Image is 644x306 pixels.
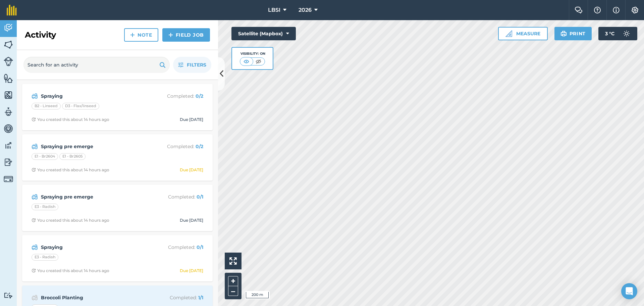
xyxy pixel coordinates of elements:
[32,268,109,273] div: You created this about 14 hours ago
[4,23,13,33] img: svg+xml;base64,PD94bWwgdmVyc2lvbj0iMS4wIiBlbmNvZGluZz0idXRmLTgiPz4KPCEtLSBHZW5lcmF0b3I6IEFkb2JlIE...
[23,57,170,73] input: Search for an activity
[150,92,203,100] p: Completed :
[168,31,173,39] img: svg+xml;base64,PHN2ZyB4bWxucz0iaHR0cDovL3d3dy53My5vcmcvMjAwMC9zdmciIHdpZHRoPSIxNCIgaGVpZ2h0PSIyNC...
[173,57,211,73] button: Filters
[32,193,38,201] img: svg+xml;base64,PD94bWwgdmVyc2lvbj0iMS4wIiBlbmNvZGluZz0idXRmLTgiPz4KPCEtLSBHZW5lcmF0b3I6IEFkb2JlIE...
[240,51,265,56] div: Visibility: On
[59,153,86,160] div: E1 - Br2605
[32,92,38,100] img: svg+xml;base64,PD94bWwgdmVyc2lvbj0iMS4wIiBlbmNvZGluZz0idXRmLTgiPz4KPCEtLSBHZW5lcmF0b3I6IEFkb2JlIE...
[32,294,38,302] img: svg+xml;base64,PD94bWwgdmVyc2lvbj0iMS4wIiBlbmNvZGluZz0idXRmLTgiPz4KPCEtLSBHZW5lcmF0b3I6IEFkb2JlIE...
[26,138,209,177] a: Spraying pre emergeCompleted: 0/2E1 - Br2604E1 - Br2605Clock with arrow pointing clockwiseYou cre...
[62,103,99,110] div: D3 - Flax/linseed
[299,6,312,14] span: 2026
[150,143,203,150] p: Completed :
[32,117,36,122] img: Clock with arrow pointing clockwise
[180,167,203,173] div: Due [DATE]
[196,143,203,149] strong: 0 / 2
[26,88,209,126] a: SprayingCompleted: 0/2B2 - LinseedD3 - Flax/linseedClock with arrow pointing clockwiseYou created...
[32,167,109,173] div: You created this about 14 hours ago
[268,6,280,14] span: LBSI
[32,254,58,261] div: E3 - Radish
[197,194,203,200] strong: 0 / 1
[228,286,238,296] button: –
[124,28,158,42] a: Note
[41,92,147,100] strong: Spraying
[41,294,147,301] strong: Broccoli Planting
[560,30,567,38] img: svg+xml;base64,PHN2ZyB4bWxucz0iaHR0cDovL3d3dy53My5vcmcvMjAwMC9zdmciIHdpZHRoPSIxOSIgaGVpZ2h0PSIyNC...
[7,5,17,15] img: fieldmargin Logo
[187,61,206,69] span: Filters
[231,27,296,40] button: Satellite (Mapbox)
[32,117,109,122] div: You created this about 14 hours ago
[41,193,147,201] strong: Spraying pre emerge
[4,90,13,100] img: svg+xml;base64,PHN2ZyB4bWxucz0iaHR0cDovL3d3dy53My5vcmcvMjAwMC9zdmciIHdpZHRoPSI1NiIgaGVpZ2h0PSI2MC...
[32,218,36,222] img: Clock with arrow pointing clockwise
[162,28,210,42] a: Field Job
[26,189,209,227] a: Spraying pre emergeCompleted: 0/1E3 - RadishClock with arrow pointing clockwiseYou created this a...
[180,218,203,223] div: Due [DATE]
[505,30,512,37] img: Ruler icon
[130,31,135,39] img: svg+xml;base64,PHN2ZyB4bWxucz0iaHR0cDovL3d3dy53My5vcmcvMjAwMC9zdmciIHdpZHRoPSIxNCIgaGVpZ2h0PSIyNC...
[613,6,620,14] img: svg+xml;base64,PHN2ZyB4bWxucz0iaHR0cDovL3d3dy53My5vcmcvMjAwMC9zdmciIHdpZHRoPSIxNyIgaGVpZ2h0PSIxNy...
[25,30,56,40] h2: Activity
[32,243,38,251] img: svg+xml;base64,PD94bWwgdmVyc2lvbj0iMS4wIiBlbmNvZGluZz0idXRmLTgiPz4KPCEtLSBHZW5lcmF0b3I6IEFkb2JlIE...
[229,257,237,265] img: Four arrows, one pointing top left, one top right, one bottom right and the last bottom left
[498,27,548,40] button: Measure
[32,168,36,172] img: Clock with arrow pointing clockwise
[4,107,13,117] img: svg+xml;base64,PD94bWwgdmVyc2lvbj0iMS4wIiBlbmNvZGluZz0idXRmLTgiPz4KPCEtLSBHZW5lcmF0b3I6IEFkb2JlIE...
[41,143,147,150] strong: Spraying pre emerge
[4,157,13,167] img: svg+xml;base64,PD94bWwgdmVyc2lvbj0iMS4wIiBlbmNvZGluZz0idXRmLTgiPz4KPCEtLSBHZW5lcmF0b3I6IEFkb2JlIE...
[159,61,166,69] img: svg+xml;base64,PHN2ZyB4bWxucz0iaHR0cDovL3d3dy53My5vcmcvMjAwMC9zdmciIHdpZHRoPSIxOSIgaGVpZ2h0PSIyNC...
[605,27,614,40] span: 3 ° C
[32,268,36,273] img: Clock with arrow pointing clockwise
[150,244,203,251] p: Completed :
[4,57,13,66] img: svg+xml;base64,PD94bWwgdmVyc2lvbj0iMS4wIiBlbmNvZGluZz0idXRmLTgiPz4KPCEtLSBHZW5lcmF0b3I6IEFkb2JlIE...
[593,7,601,13] img: A question mark icon
[598,27,637,40] button: 3 °C
[32,153,58,160] div: E1 - Br2604
[4,40,13,50] img: svg+xml;base64,PHN2ZyB4bWxucz0iaHR0cDovL3d3dy53My5vcmcvMjAwMC9zdmciIHdpZHRoPSI1NiIgaGVpZ2h0PSI2MC...
[180,117,203,122] div: Due [DATE]
[41,244,147,251] strong: Spraying
[150,294,203,301] p: Completed :
[575,7,583,13] img: Two speech bubbles overlapping with the left bubble in the forefront
[4,124,13,134] img: svg+xml;base64,PD94bWwgdmVyc2lvbj0iMS4wIiBlbmNvZGluZz0idXRmLTgiPz4KPCEtLSBHZW5lcmF0b3I6IEFkb2JlIE...
[180,268,203,273] div: Due [DATE]
[4,292,13,299] img: svg+xml;base64,PD94bWwgdmVyc2lvbj0iMS4wIiBlbmNvZGluZz0idXRmLTgiPz4KPCEtLSBHZW5lcmF0b3I6IEFkb2JlIE...
[228,276,238,286] button: +
[621,283,637,299] div: Open Intercom Messenger
[4,140,13,150] img: svg+xml;base64,PD94bWwgdmVyc2lvbj0iMS4wIiBlbmNvZGluZz0idXRmLTgiPz4KPCEtLSBHZW5lcmF0b3I6IEFkb2JlIE...
[198,295,203,301] strong: 1 / 1
[32,142,38,150] img: svg+xml;base64,PD94bWwgdmVyc2lvbj0iMS4wIiBlbmNvZGluZz0idXRmLTgiPz4KPCEtLSBHZW5lcmF0b3I6IEFkb2JlIE...
[631,7,639,13] img: A cog icon
[26,239,209,277] a: SprayingCompleted: 0/1E3 - RadishClock with arrow pointing clockwiseYou created this about 14 hou...
[32,204,58,210] div: E3 - Radish
[4,174,13,184] img: svg+xml;base64,PD94bWwgdmVyc2lvbj0iMS4wIiBlbmNvZGluZz0idXRmLTgiPz4KPCEtLSBHZW5lcmF0b3I6IEFkb2JlIE...
[150,193,203,201] p: Completed :
[554,27,592,40] button: Print
[620,27,633,40] img: svg+xml;base64,PD94bWwgdmVyc2lvbj0iMS4wIiBlbmNvZGluZz0idXRmLTgiPz4KPCEtLSBHZW5lcmF0b3I6IEFkb2JlIE...
[254,58,263,65] img: svg+xml;base64,PHN2ZyB4bWxucz0iaHR0cDovL3d3dy53My5vcmcvMjAwMC9zdmciIHdpZHRoPSI1MCIgaGVpZ2h0PSI0MC...
[197,244,203,250] strong: 0 / 1
[32,218,109,223] div: You created this about 14 hours ago
[4,73,13,83] img: svg+xml;base64,PHN2ZyB4bWxucz0iaHR0cDovL3d3dy53My5vcmcvMjAwMC9zdmciIHdpZHRoPSI1NiIgaGVpZ2h0PSI2MC...
[196,93,203,99] strong: 0 / 2
[242,58,251,65] img: svg+xml;base64,PHN2ZyB4bWxucz0iaHR0cDovL3d3dy53My5vcmcvMjAwMC9zdmciIHdpZHRoPSI1MCIgaGVpZ2h0PSI0MC...
[32,103,61,110] div: B2 - Linseed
